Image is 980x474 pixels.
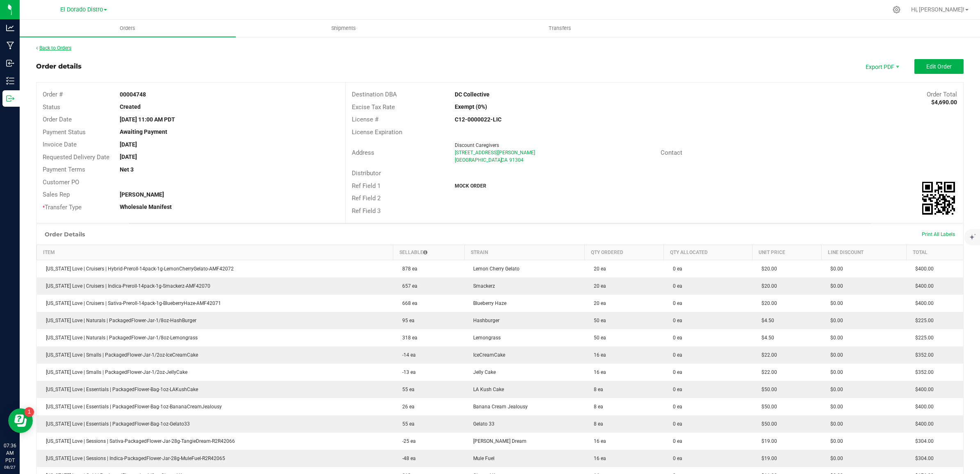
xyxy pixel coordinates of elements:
[60,6,103,13] span: El Dorado Distro
[590,387,603,392] span: 8 ea
[669,300,682,306] span: 0 ea
[352,116,378,123] span: License #
[590,300,606,306] span: 20 ea
[320,25,367,32] span: Shipments
[757,404,777,410] span: $50.00
[757,318,774,323] span: $4.50
[857,59,906,74] span: Export PDF
[826,369,843,375] span: $0.00
[352,207,381,215] span: Ref Field 3
[469,369,496,375] span: Jelly Cake
[669,421,682,427] span: 0 ea
[45,231,85,238] h1: Order Details
[42,300,221,306] span: [US_STATE] Love | Cruisers | Sativa-Preroll-14pack-1g-BlueberryHaze-AMF42071
[664,245,752,260] th: Qty Allocated
[42,352,198,358] span: [US_STATE] Love | Smalls | PackagedFlower-Jar-1/2oz-IceCreamCake
[922,182,955,215] img: Scan me!
[469,352,505,358] span: IceCreamCake
[42,456,225,461] span: [US_STATE] Love | Sessions | Indica-PackagedFlower-Jar-28g-MuleFuel-R2R42065
[669,404,682,410] span: 0 ea
[109,25,146,32] span: Orders
[393,245,465,260] th: Sellable
[6,24,14,32] inline-svg: Analytics
[42,404,222,410] span: [US_STATE] Love | Essentials | PackagedFlower-Bag-1oz-BananaCreamJealousy
[120,166,134,173] strong: Net 3
[590,335,606,341] span: 50 ea
[43,204,82,211] span: Transfer Type
[36,62,82,71] div: Order details
[826,456,843,461] span: $0.00
[469,387,504,392] span: LA Kush Cake
[43,128,86,136] span: Payment Status
[120,91,146,98] strong: 00004748
[590,369,606,375] span: 16 ea
[590,404,603,410] span: 8 ea
[590,283,606,289] span: 20 ea
[914,59,964,74] button: Edit Order
[911,6,964,13] span: Hi, [PERSON_NAME]!
[469,335,501,341] span: Lemongrass
[826,352,843,358] span: $0.00
[120,141,137,148] strong: [DATE]
[469,421,495,427] span: Gelato 33
[891,6,902,14] div: Manage settings
[6,94,14,103] inline-svg: Outbound
[669,335,682,341] span: 0 ea
[509,157,524,163] span: 91304
[236,20,452,37] a: Shipments
[8,408,33,433] iframe: Resource center
[501,157,508,163] span: CA
[42,421,190,427] span: [US_STATE] Love | Essentials | PackagedFlower-Bag-1oz-Gelato33
[911,438,934,444] span: $304.00
[669,352,682,358] span: 0 ea
[469,266,520,272] span: Lemon Cherry Gelato
[398,456,416,461] span: -48 ea
[6,77,14,85] inline-svg: Inventory
[585,245,664,260] th: Qty Ordered
[590,456,606,461] span: 16 ea
[821,245,906,260] th: Line Discount
[43,141,77,148] span: Invoice Date
[352,182,381,190] span: Ref Field 1
[911,352,934,358] span: $352.00
[352,91,397,98] span: Destination DBA
[911,456,934,461] span: $304.00
[911,335,934,341] span: $225.00
[120,204,172,210] strong: Wholesale Manifest
[455,103,487,110] strong: Exempt (0%)
[120,128,167,135] strong: Awaiting Payment
[43,103,60,111] span: Status
[398,438,416,444] span: -25 ea
[669,369,682,375] span: 0 ea
[6,59,14,67] inline-svg: Inbound
[590,266,606,272] span: 20 ea
[911,266,934,272] span: $400.00
[826,318,843,323] span: $0.00
[455,142,499,148] span: Discount Caregivers
[455,157,502,163] span: [GEOGRAPHIC_DATA]
[590,421,603,427] span: 8 ea
[922,182,955,215] qrcode: 00004748
[455,150,535,156] span: [STREET_ADDRESS][PERSON_NAME]
[455,91,490,98] strong: DC Collective
[669,456,682,461] span: 0 ea
[922,231,955,237] span: Print All Labels
[590,318,606,323] span: 50 ea
[120,153,137,160] strong: [DATE]
[469,283,495,289] span: Smackerz
[42,266,234,272] span: [US_STATE] Love | Cruisers | Hybrid-Preroll-14pack-1g-LemonCherryGelato-AMF42072
[398,335,417,341] span: 318 ea
[926,63,952,70] span: Edit Order
[4,442,16,464] p: 07:36 AM PDT
[43,166,85,173] span: Payment Terms
[42,318,196,323] span: [US_STATE] Love | Naturals | PackagedFlower-Jar-1/8oz-HashBurger
[352,128,402,136] span: License Expiration
[120,103,141,110] strong: Created
[42,387,198,392] span: [US_STATE] Love | Essentials | PackagedFlower-Bag-1oz-LAKushCake
[4,464,16,470] p: 08/27
[669,266,682,272] span: 0 ea
[398,318,415,323] span: 95 ea
[43,191,70,198] span: Sales Rep
[826,404,843,410] span: $0.00
[826,266,843,272] span: $0.00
